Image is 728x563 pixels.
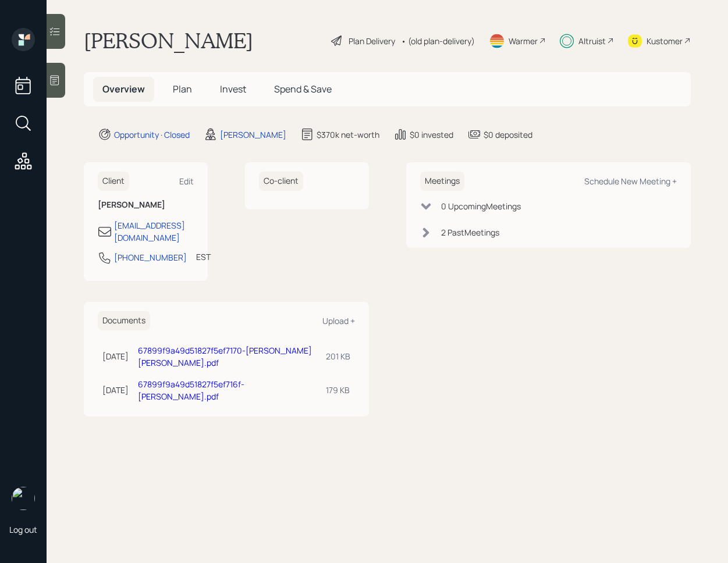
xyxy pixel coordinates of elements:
div: Plan Delivery [349,35,395,47]
h6: [PERSON_NAME] [98,200,194,210]
span: Plan [173,83,192,95]
div: $0 invested [410,129,453,141]
div: [DATE] [102,384,129,396]
div: Log out [9,524,37,535]
div: Warmer [509,35,538,47]
img: retirable_logo.png [12,487,35,510]
a: 67899f9a49d51827f5ef7170-[PERSON_NAME] [PERSON_NAME].pdf [138,345,312,368]
span: Overview [102,83,145,95]
h6: Documents [98,311,150,330]
h6: Co-client [259,172,303,191]
div: 179 KB [326,384,350,396]
div: [PERSON_NAME] [220,129,286,141]
div: [DATE] [102,350,129,362]
div: EST [196,251,211,263]
div: Kustomer [647,35,683,47]
div: [EMAIL_ADDRESS][DOMAIN_NAME] [114,219,194,244]
h6: Meetings [420,172,464,191]
div: 2 Past Meeting s [441,226,499,238]
span: Invest [220,83,246,95]
div: 201 KB [326,350,350,362]
div: • (old plan-delivery) [401,35,475,47]
div: Schedule New Meeting + [584,176,677,187]
a: 67899f9a49d51827f5ef716f-[PERSON_NAME].pdf [138,379,244,402]
span: Spend & Save [274,83,332,95]
h1: [PERSON_NAME] [84,28,253,54]
div: Upload + [322,315,355,326]
div: Opportunity · Closed [114,129,190,141]
div: Edit [179,176,194,187]
div: $0 deposited [484,129,532,141]
div: [PHONE_NUMBER] [114,251,187,263]
div: $370k net-worth [317,129,379,141]
div: Altruist [578,35,606,47]
h6: Client [98,172,129,191]
div: 0 Upcoming Meeting s [441,200,521,212]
